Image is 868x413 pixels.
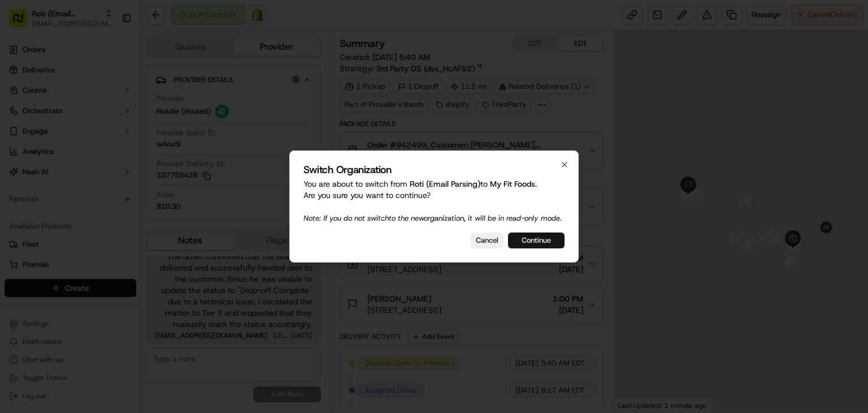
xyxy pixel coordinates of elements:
[303,165,565,175] h2: Switch Organization
[303,178,565,223] p: You are about to switch from to . Are you sure you want to continue?
[410,179,480,189] span: Roti (Email Parsing)
[112,40,137,48] span: Pylon
[303,213,562,223] span: Note: If you do not switch to the new organization, it will be in read-only mode.
[471,233,504,248] button: Cancel
[80,39,137,48] a: Powered byPylon
[508,233,565,248] button: Continue
[490,179,535,189] span: My Fit Foods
